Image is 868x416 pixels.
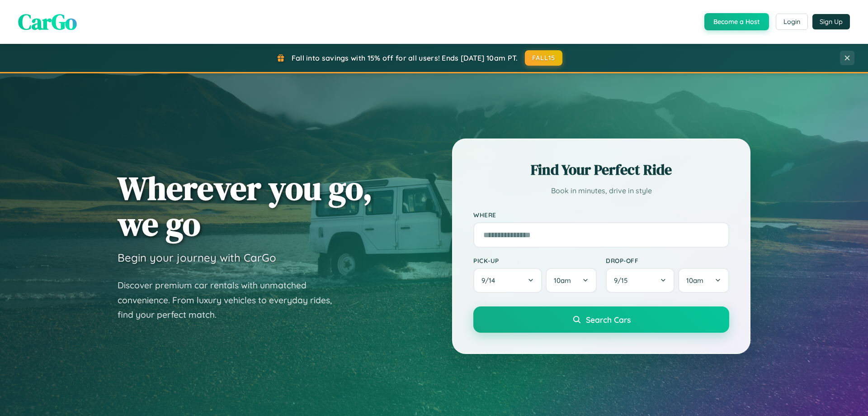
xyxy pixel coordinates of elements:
[678,268,729,293] button: 10am
[473,211,729,219] label: Where
[606,268,675,293] button: 9/15
[546,268,597,293] button: 10am
[473,268,542,293] button: 9/14
[554,276,571,285] span: 10am
[118,170,373,242] h1: Wherever you go, we go
[118,278,344,322] p: Discover premium car rentals with unmatched convenience. From luxury vehicles to everyday rides, ...
[606,257,729,264] label: Drop-off
[473,184,729,197] p: Book in minutes, drive in style
[292,53,518,62] span: Fall into savings with 15% off for all users! Ends [DATE] 10am PT.
[525,50,563,66] button: FALL15
[18,7,77,37] span: CarGo
[473,160,729,180] h2: Find Your Perfect Ride
[473,306,729,333] button: Search Cars
[614,276,632,285] span: 9 / 15
[481,276,500,285] span: 9 / 14
[776,14,808,30] button: Login
[473,257,597,264] label: Pick-up
[704,13,769,30] button: Become a Host
[812,14,850,29] button: Sign Up
[686,276,703,285] span: 10am
[586,315,631,325] span: Search Cars
[118,251,276,264] h3: Begin your journey with CarGo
